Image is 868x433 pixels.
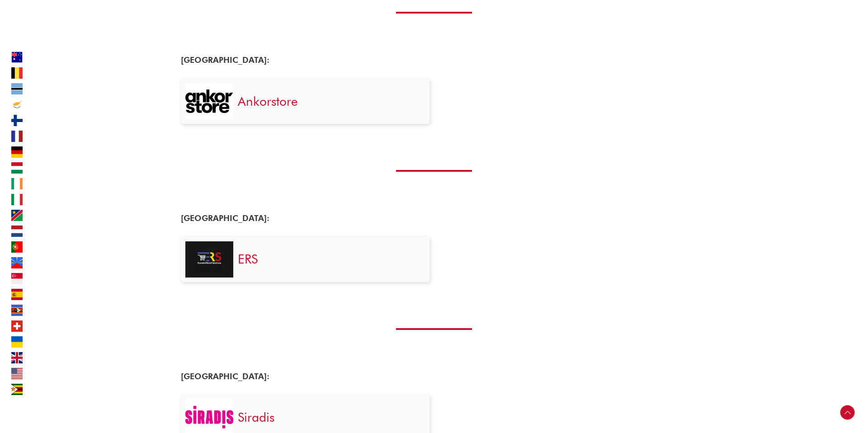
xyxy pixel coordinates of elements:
[238,251,258,267] a: ERS
[181,213,267,223] span: [GEOGRAPHIC_DATA]
[181,55,267,65] span: [GEOGRAPHIC_DATA]
[181,372,429,381] h4: [GEOGRAPHIC_DATA]:
[238,94,297,109] a: Ankorstore
[238,409,274,425] a: Siradis
[181,213,429,223] h4: :
[181,55,429,65] h4: :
